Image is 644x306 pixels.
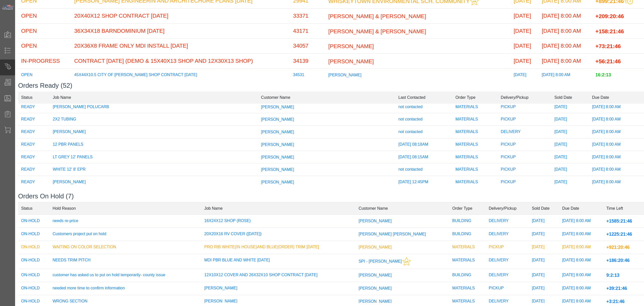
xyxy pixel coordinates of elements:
td: PICKUP [486,282,529,295]
td: customer has asked us to put on hold temporarily- county issue [50,269,201,282]
td: MATERIALS [452,151,498,163]
td: ON-HOLD [18,254,50,269]
td: MATERIALS [452,163,498,176]
td: [DATE] 8:00 AM [559,215,603,228]
td: not contacted [395,126,453,138]
td: [DATE] [511,23,539,39]
span: [PERSON_NAME] [261,142,294,147]
td: 34531 [290,69,325,82]
td: Customer Name [355,202,449,215]
td: 45X44X10.5 CITY OF [PERSON_NAME] SHOP CONTRACT [DATE] [71,69,290,82]
td: [DATE] 08:18AM [395,138,453,151]
td: [DATE] [529,282,559,295]
td: MATERIALS [449,254,486,269]
td: READY [18,126,50,138]
span: [PERSON_NAME] & [PERSON_NAME] [328,13,426,19]
td: not contacted [395,113,453,126]
td: needed more time to confirm information [50,282,201,295]
td: MATERIALS [452,138,498,151]
td: [DATE] 8:00 AM [589,126,644,138]
td: [DATE] 8:00 AM [589,176,644,188]
td: PICKUP [486,241,529,254]
td: Job Name [201,202,355,215]
td: [DATE] 8:00 AM [539,8,592,23]
td: LT GREY 12' PANELS [50,151,258,163]
span: [PERSON_NAME] [328,43,374,49]
td: DELIVERY [486,269,529,282]
td: Status [18,202,50,215]
span: [PERSON_NAME] [261,130,294,134]
td: Due Date [559,202,603,215]
td: not contacted [395,163,453,176]
td: Status [18,91,50,104]
td: [DATE] 8:00 AM [559,282,603,295]
td: [DATE] 8:00 AM [539,54,592,69]
td: [DATE] [529,254,559,269]
span: +73:21:46 [595,43,621,49]
td: 12X10X12 COVER AND 26X32X10 SHOP CONTRACT [DATE] [201,269,355,282]
td: [DATE] 8:00 AM [539,39,592,54]
td: [DATE] 8:00 AM [589,113,644,126]
span: [PERSON_NAME] [358,299,392,303]
td: [DATE] [529,241,559,254]
span: [PERSON_NAME] [358,245,392,249]
td: Sold Date [551,91,589,104]
td: 36X34X18 BARNDOMINIUM [DATE] [71,23,290,39]
td: IN-PROGRESS [18,54,71,69]
td: Due Date [589,91,644,104]
td: BUILDING [449,228,486,241]
td: Order Type [452,91,498,104]
td: PICKUP [498,176,551,188]
td: needs re-price [50,215,201,228]
td: [DATE] [511,69,539,82]
td: [DATE] 8:00 AM [589,138,644,151]
td: [DATE] [551,138,589,151]
td: [PERSON_NAME] [201,282,355,295]
td: MATERIALS [449,282,486,295]
td: WHITE 12' 8' EPR [50,163,258,176]
span: 16:2:13 [595,73,611,78]
span: +1585:21:46 [606,219,632,224]
td: Customers project put on hold [50,228,201,241]
span: [PERSON_NAME] [328,73,361,77]
td: Last Contacted [395,91,453,104]
td: MATERIALS [452,126,498,138]
td: READY [18,163,50,176]
img: Metals Direct Inc Logo [2,5,14,10]
td: [PERSON_NAME] [50,176,258,188]
td: 20X40X12 SHOP CONTRACT [DATE] [71,8,290,23]
td: READY [18,176,50,188]
td: [DATE] 8:00 AM [559,269,603,282]
td: [DATE] [551,163,589,176]
span: [PERSON_NAME] [261,180,294,184]
td: NEEDS TRIM PITCH [50,254,201,269]
td: [DATE] 8:00 AM [589,101,644,113]
td: 43171 [290,23,325,39]
td: BUILDING [449,215,486,228]
td: PICKUP [498,151,551,163]
span: +56:21:46 [595,58,621,65]
td: 34139 [290,54,325,69]
span: [PERSON_NAME] [261,105,294,109]
td: DELIVERY [486,228,529,241]
td: 2X2 TUBING [50,113,258,126]
td: MATERIALS [452,176,498,188]
span: [PERSON_NAME] [358,273,392,277]
td: [DATE] [529,228,559,241]
td: [DATE] 8:00 AM [539,23,592,39]
td: [PERSON_NAME] POLUCARB [50,101,258,113]
td: PRO RIB WHITE(IN HOUSE)AND BLUE(ORDER) TRIM [DATE] [201,241,355,254]
img: This customer should be prioritized [402,257,411,266]
td: OPEN [18,69,71,82]
span: [PERSON_NAME] [358,286,392,290]
td: ON-HOLD [18,282,50,295]
td: [DATE] 8:00 AM [559,241,603,254]
td: 16X24X12 SHOP (ROSE) [201,215,355,228]
td: [DATE] [551,113,589,126]
td: BUILDING [449,269,486,282]
td: PICKUP [498,113,551,126]
td: Sold Date [529,202,559,215]
td: [DATE] [511,39,539,54]
h3: Orders Ready (52) [18,82,644,89]
span: [PERSON_NAME] [261,155,294,159]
